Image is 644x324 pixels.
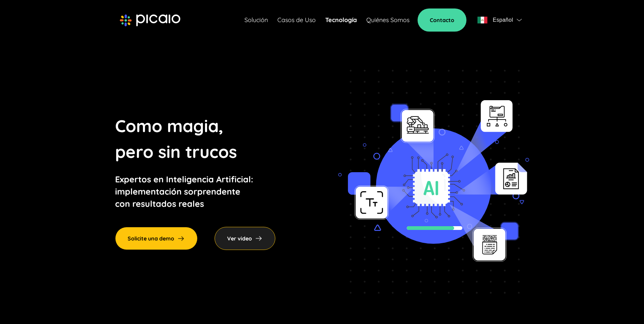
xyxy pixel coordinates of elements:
[115,173,275,210] p: Expertos en Inteligencia Artificial: implementación sorprendente con resultados reales
[475,13,524,27] button: flagEspañolflag
[255,234,263,242] img: arrow-right
[338,70,529,294] img: image
[115,113,275,165] p: Como magia, pero sin trucos
[493,15,513,25] span: Español
[277,15,316,25] a: Casos de Uso
[366,15,409,25] a: Quiénes Somos
[517,19,522,21] img: flag
[244,15,268,25] a: Solución
[215,227,275,250] div: Ver video
[418,8,466,32] a: Contacto
[325,15,357,25] a: Tecnología
[177,234,185,242] img: arrow-right
[477,17,487,23] img: flag
[120,14,180,26] img: picaio-logo
[115,227,198,250] a: Solicite una demo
